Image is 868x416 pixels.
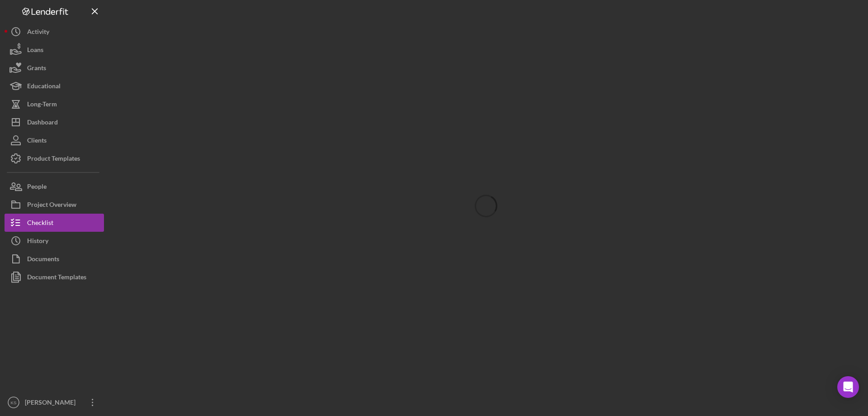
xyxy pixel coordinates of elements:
div: Open Intercom Messenger [837,376,859,398]
button: Educational [5,77,104,95]
div: Educational [27,77,61,97]
button: Loans [5,41,104,59]
button: KS[PERSON_NAME] [5,393,104,411]
div: Clients [27,131,47,152]
div: Project Overview [27,196,76,216]
button: Checklist [5,214,104,232]
div: Product Templates [27,149,80,170]
button: History [5,232,104,250]
button: Dashboard [5,113,104,131]
button: Grants [5,59,104,77]
div: [PERSON_NAME] [23,393,81,414]
button: Documents [5,250,104,268]
div: Checklist [27,214,53,234]
div: Documents [27,250,59,270]
div: People [27,177,47,198]
div: Loans [27,41,43,61]
button: Clients [5,131,104,149]
text: KS [11,400,17,405]
div: Activity [27,23,49,43]
button: Activity [5,23,104,41]
div: Dashboard [27,113,58,134]
div: Document Templates [27,268,86,288]
button: Document Templates [5,268,104,286]
button: Long-Term [5,95,104,113]
div: History [27,232,48,252]
div: Long-Term [27,95,57,115]
button: People [5,177,104,196]
button: Product Templates [5,149,104,167]
div: Grants [27,59,46,79]
button: Project Overview [5,196,104,214]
